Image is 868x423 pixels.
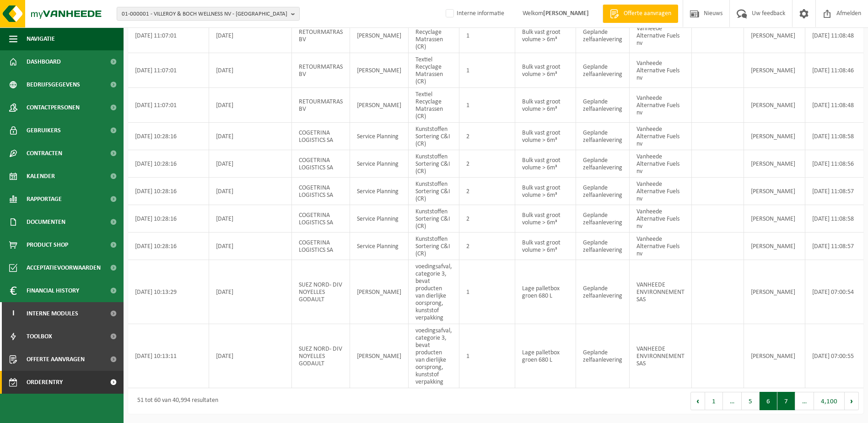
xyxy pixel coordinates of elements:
td: [DATE] [209,150,292,178]
td: [DATE] 11:07:01 [128,18,209,53]
td: Kunststoffen Sortering C&I (CR) [409,178,459,205]
span: I [9,302,17,325]
span: … [723,392,742,410]
td: COGETRINA LOGISTICS SA [292,150,350,178]
td: 1 [459,53,515,88]
td: voedingsafval, categorie 3, bevat producten van dierlijke oorsprong, kunststof verpakking [409,324,459,388]
td: [PERSON_NAME] [744,18,805,53]
td: Geplande zelfaanlevering [576,123,630,150]
td: VANHEEDE ENVIRONNEMENT SAS [630,260,692,324]
button: 1 [705,392,723,410]
td: Vanheede Alternative Fuels nv [630,123,692,150]
td: Lage palletbox groen 680 L [515,324,576,388]
td: RETOURMATRAS BV [292,18,350,53]
span: Toolbox [27,325,52,348]
button: 5 [742,392,760,410]
td: Geplande zelfaanlevering [576,150,630,178]
td: Vanheede Alternative Fuels nv [630,53,692,88]
td: Bulk vast groot volume > 6m³ [515,18,576,53]
td: Bulk vast groot volume > 6m³ [515,53,576,88]
td: Geplande zelfaanlevering [576,178,630,205]
button: Next [845,392,859,410]
td: COGETRINA LOGISTICS SA [292,233,350,260]
td: Kunststoffen Sortering C&I (CR) [409,233,459,260]
td: Kunststoffen Sortering C&I (CR) [409,123,459,150]
span: Contracten [27,142,62,165]
td: [DATE] [209,18,292,53]
td: Vanheede Alternative Fuels nv [630,178,692,205]
strong: [PERSON_NAME] [543,10,589,17]
td: [PERSON_NAME] [744,123,805,150]
td: Service Planning [350,233,409,260]
span: Product Shop [27,233,68,256]
td: [PERSON_NAME] [744,178,805,205]
td: [DATE] 10:13:11 [128,324,209,388]
td: [PERSON_NAME] [744,53,805,88]
td: 2 [459,178,515,205]
td: [PERSON_NAME] [744,205,805,233]
td: [PERSON_NAME] [744,150,805,178]
div: 51 tot 60 van 40,994 resultaten [133,393,218,409]
td: 2 [459,150,515,178]
td: [DATE] [209,123,292,150]
td: RETOURMATRAS BV [292,53,350,88]
td: [PERSON_NAME] [744,260,805,324]
td: Bulk vast groot volume > 6m³ [515,123,576,150]
td: Service Planning [350,150,409,178]
span: … [795,392,814,410]
span: Bedrijfsgegevens [27,73,80,96]
td: [PERSON_NAME] [350,260,409,324]
td: Vanheede Alternative Fuels nv [630,18,692,53]
td: 1 [459,18,515,53]
td: Textiel Recyclage Matrassen (CR) [409,18,459,53]
td: [DATE] [209,324,292,388]
td: [PERSON_NAME] [350,88,409,123]
button: 4,100 [814,392,845,410]
button: Previous [690,392,705,410]
td: RETOURMATRAS BV [292,88,350,123]
td: [DATE] 10:28:16 [128,205,209,233]
td: [DATE] 10:28:16 [128,178,209,205]
td: Geplande zelfaanlevering [576,324,630,388]
td: 2 [459,123,515,150]
span: Rapportage [27,188,62,211]
td: 2 [459,233,515,260]
a: Offerte aanvragen [603,5,678,23]
button: 6 [760,392,777,410]
td: [DATE] [209,53,292,88]
td: 2 [459,205,515,233]
td: Textiel Recyclage Matrassen (CR) [409,53,459,88]
td: Service Planning [350,178,409,205]
span: Offerte aanvragen [27,348,85,371]
td: voedingsafval, categorie 3, bevat producten van dierlijke oorsprong, kunststof verpakking [409,260,459,324]
td: Kunststoffen Sortering C&I (CR) [409,205,459,233]
span: Dashboard [27,50,61,73]
span: Financial History [27,279,79,302]
td: Bulk vast groot volume > 6m³ [515,178,576,205]
td: 1 [459,88,515,123]
span: 01-000001 - VILLEROY & BOCH WELLNESS NV - [GEOGRAPHIC_DATA] [122,7,287,21]
span: Documenten [27,211,65,233]
td: [DATE] [209,88,292,123]
td: [PERSON_NAME] [744,324,805,388]
label: Interne informatie [444,7,504,21]
button: 01-000001 - VILLEROY & BOCH WELLNESS NV - [GEOGRAPHIC_DATA] [117,7,300,21]
td: [PERSON_NAME] [350,53,409,88]
td: [PERSON_NAME] [350,18,409,53]
td: COGETRINA LOGISTICS SA [292,205,350,233]
span: Interne modules [27,302,78,325]
td: Bulk vast groot volume > 6m³ [515,205,576,233]
td: [DATE] [209,260,292,324]
td: Geplande zelfaanlevering [576,205,630,233]
td: Service Planning [350,123,409,150]
span: Orderentry Goedkeuring [27,371,103,394]
span: Offerte aanvragen [621,9,674,18]
td: Textiel Recyclage Matrassen (CR) [409,88,459,123]
td: Geplande zelfaanlevering [576,260,630,324]
td: Lage palletbox groen 680 L [515,260,576,324]
td: [DATE] [209,205,292,233]
td: SUEZ NORD- DIV NOYELLES GODAULT [292,260,350,324]
td: [DATE] 10:28:16 [128,150,209,178]
td: Vanheede Alternative Fuels nv [630,205,692,233]
td: [DATE] [209,178,292,205]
